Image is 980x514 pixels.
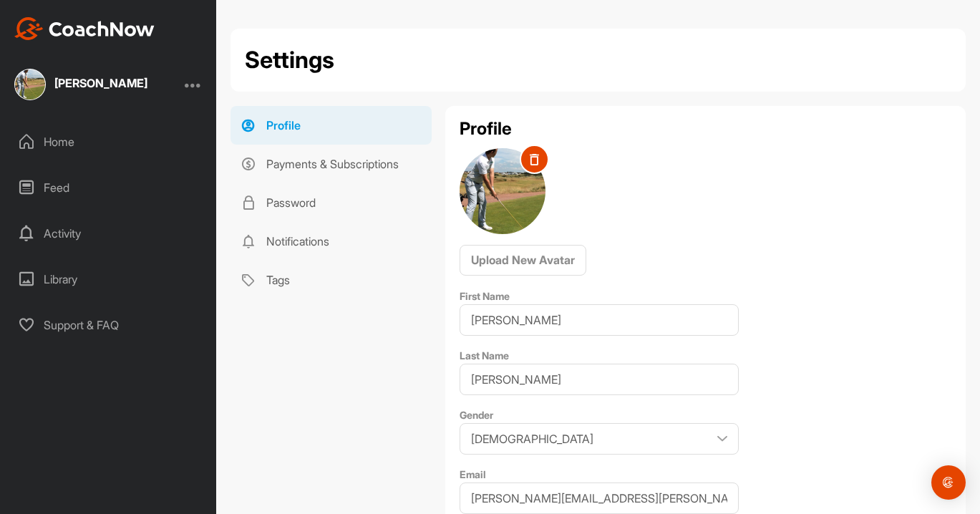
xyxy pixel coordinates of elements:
[245,43,334,77] h2: Settings
[460,245,586,276] button: Upload New Avatar
[8,215,210,251] div: Activity
[8,124,210,160] div: Home
[8,170,210,205] div: Feed
[8,307,210,343] div: Support & FAQ
[54,77,147,89] div: [PERSON_NAME]
[460,120,951,137] h2: Profile
[231,183,432,222] a: Password
[231,222,432,261] a: Notifications
[460,290,510,302] label: First Name
[931,465,966,500] div: Open Intercom Messenger
[460,468,486,480] label: Email
[14,17,155,40] img: CoachNow
[231,106,432,145] a: Profile
[14,69,46,100] img: square_6f73111927037a28835095f188495aac.jpg
[231,145,432,183] a: Payments & Subscriptions
[8,261,210,297] div: Library
[231,261,432,299] a: Tags
[471,253,575,267] span: Upload New Avatar
[460,409,493,421] label: Gender
[460,349,509,362] label: Last Name
[460,148,545,234] img: user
